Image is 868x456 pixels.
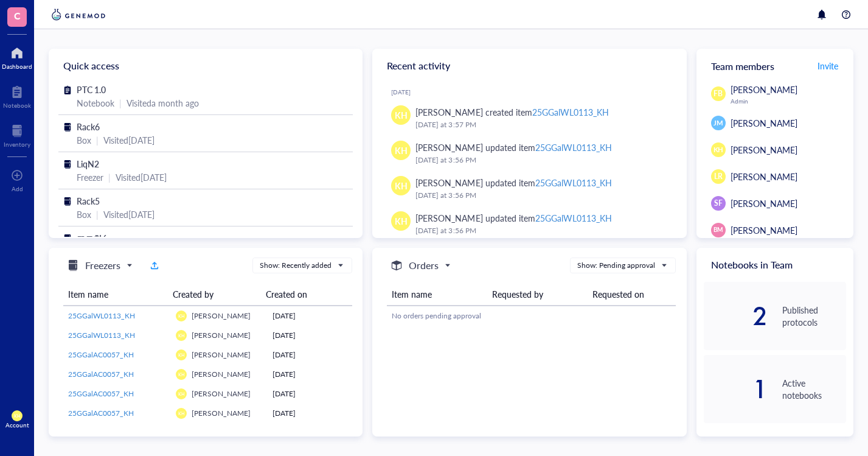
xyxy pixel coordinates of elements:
div: Visited [DATE] [103,133,155,147]
div: Notebook [3,102,31,109]
div: Add [12,185,23,192]
div: [DATE] [273,369,347,380]
span: BM [713,225,723,234]
div: | [108,170,111,184]
span: [PERSON_NAME] [731,197,797,209]
a: Dashboard [2,43,32,70]
span: 25GGalAC0057_KH [68,349,134,360]
a: 25GGalAC0057_KH [68,349,166,360]
span: KH [395,179,408,192]
span: [PERSON_NAME] [731,224,797,236]
div: Recent activity [372,49,686,83]
span: [PERSON_NAME] [731,144,797,156]
span: KH [713,145,723,155]
th: Created by [168,283,261,306]
span: KH [395,108,408,122]
a: Inventory [4,121,30,148]
div: [DATE] [273,349,347,360]
div: 2 [704,306,768,326]
span: JM [713,118,723,128]
span: KH [395,214,408,228]
span: [PERSON_NAME] [731,117,797,129]
div: [PERSON_NAME] updated item [415,176,611,189]
a: 25GGalWL0113_KH [68,330,166,341]
a: 25GGalAC0057_KH [68,369,166,380]
span: FB [713,88,723,99]
span: [PERSON_NAME] [192,330,251,340]
th: Requested on [588,283,676,306]
div: [DATE] at 3:56 PM [415,189,667,202]
h5: Orders [409,258,439,273]
div: Visited a month ago [127,96,199,110]
span: LR [714,171,723,182]
a: 25GGalAC0057_KH [68,388,166,399]
th: Created on [261,283,343,306]
div: Inventory [4,141,30,148]
div: Dashboard [2,63,32,70]
span: [PERSON_NAME] [192,408,251,418]
a: 25GGalAC0057_KH [68,408,166,419]
div: [PERSON_NAME] created item [415,105,608,119]
div: [DATE] [273,388,347,399]
span: SF [714,198,723,209]
span: 25GGalWL0113_KH [68,330,135,340]
div: Freezer [77,170,103,184]
span: 25GGalWL0113_KH [68,310,135,321]
span: KH [178,352,185,357]
div: [DATE] [273,330,347,341]
span: C [14,8,21,23]
div: | [119,96,122,110]
div: Quick access [49,49,363,83]
th: Item name [387,283,487,306]
span: KH [178,371,185,377]
div: 25GGalWL0113_KH [532,106,609,118]
div: 25GGalWL0113_KH [535,141,612,153]
div: Visited [DATE] [116,170,167,184]
span: [PERSON_NAME] [192,349,251,360]
a: 25GGalWL0113_KH [68,310,166,321]
div: Notebook [77,96,114,110]
th: Item name [63,283,168,306]
span: KH [178,332,185,338]
span: PTC 1.0 [77,83,106,96]
div: | [96,208,99,221]
span: LiqN2 [77,158,99,170]
div: Visited [DATE] [103,208,155,221]
span: [PERSON_NAME] [192,310,251,321]
span: KH [178,313,185,318]
a: KH[PERSON_NAME] updated item25GGalWL0113_KH[DATE] at 3:56 PM [382,206,676,242]
span: [PERSON_NAME] [192,369,251,379]
div: 25GGalWL0113_KH [535,212,612,224]
div: [DATE] [273,310,347,321]
div: Box [77,133,91,147]
div: [DATE] at 3:57 PM [415,119,667,131]
div: Account [5,421,29,429]
span: ㄲㅁ차6 [77,232,107,244]
span: Rack5 [77,195,100,207]
div: Notebooks in Team [696,248,853,282]
span: 25GGalAC0057_KH [68,388,134,399]
span: Invite [818,60,838,72]
span: KH [14,413,21,419]
span: KH [395,144,408,157]
a: KH[PERSON_NAME] created item25GGalWL0113_KH[DATE] at 3:57 PM [382,100,676,136]
a: KH[PERSON_NAME] updated item25GGalWL0113_KH[DATE] at 3:56 PM [382,136,676,171]
div: 25GGalWL0113_KH [535,177,612,189]
span: 25GGalAC0057_KH [68,408,134,418]
div: Admin [731,97,846,105]
div: Active notebooks [782,377,846,401]
div: [PERSON_NAME] updated item [415,141,611,154]
div: No orders pending approval [392,310,671,321]
div: 1 [704,379,768,399]
div: | [96,133,99,147]
th: Requested by [487,283,588,306]
div: Published protocols [782,304,846,328]
button: Invite [817,56,839,75]
div: [DATE] [391,88,676,96]
div: [DATE] at 3:56 PM [415,154,667,166]
div: [DATE] [273,408,347,419]
span: Rack6 [77,121,100,133]
span: [PERSON_NAME] [731,170,797,183]
h5: Freezers [85,258,120,273]
div: [PERSON_NAME] updated item [415,211,611,225]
